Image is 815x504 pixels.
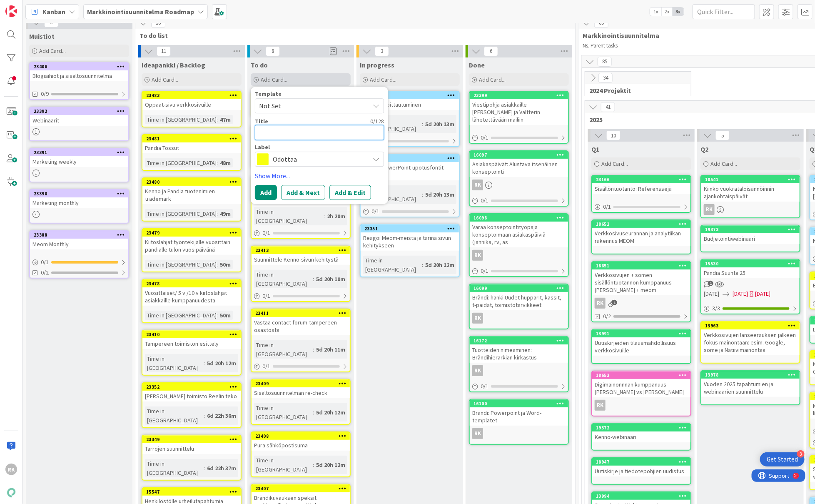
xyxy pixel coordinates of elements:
[281,185,325,200] button: Add & Next
[474,401,568,407] div: 16100
[361,225,459,232] div: 23351
[592,220,690,246] div: 18652Verkkosivuseurannan ja analytiikan rakennus MEOM
[142,338,241,349] div: Tampereen toimiston esittely
[701,204,800,215] div: RK
[700,225,800,252] a: 19373Budjetointiwebinaari
[142,382,242,428] a: 23352[PERSON_NAME] toimisto Reelin tekoTime in [GEOGRAPHIC_DATA]:6d 22h 36m
[592,337,690,356] div: Uutiskirjeiden tilausmahdollisuus verkkosivuille
[252,380,350,398] div: 23409Sisältösuunnitelman re-check
[470,214,568,247] div: 16098Varaa konseptointityöpaja konseptoimaan asiakaspäiviä (jannika, rv, as
[142,178,241,204] div: 23480Kenno ja Pandia tuotenimien trademark
[252,380,350,387] div: 23409
[142,91,242,127] a: 23483Oppaat-sivu verkkosivuilleTime in [GEOGRAPHIC_DATA]:47m
[592,269,690,295] div: Verkkosivujen + somen sisällöntuotannon kumppanuus [PERSON_NAME] + meom
[701,329,800,355] div: Verkkosivujen lanseerauksen jälkeen fokus mainontaan: esim. Google, some ja Natiivimainontaa
[30,190,128,208] div: 23390Marketing monthly
[142,186,241,204] div: Kenno ja Pandia tuotenimien trademark
[30,156,128,167] div: Marketing weekly
[252,440,350,451] div: Pura sähköpostisuma
[217,311,218,320] span: :
[470,99,568,125] div: Viestipohja asiakkaille [PERSON_NAME] ja Valtterin lähetettävään mailiin
[361,225,459,251] div: 23351Reagoi Meom-meistä ja tarina sivun kehitykseen
[142,135,241,153] div: 23481Pandia Tossut
[704,289,719,298] span: [DATE]
[30,231,128,250] div: 23388Meom Monthly
[273,153,365,165] span: Odottaa
[262,362,270,371] span: 0 / 1
[422,260,423,269] span: :
[29,62,129,100] a: 23406Blogiaihiot ja sisältösuunnitelma0/9
[472,250,483,261] div: RK
[255,433,350,439] div: 23408
[218,115,233,124] div: 47m
[152,76,178,83] span: Add Card...
[30,149,128,156] div: 23391
[701,176,800,183] div: 18541
[472,428,483,439] div: RK
[470,250,568,261] div: RK
[705,177,800,182] div: 18541
[314,274,347,284] div: 5d 20h 10m
[592,432,690,442] div: Kenno-webinaari
[701,233,800,244] div: Budjetointiwebinaari
[255,117,268,125] label: Title
[30,149,128,167] div: 23391Marketing weekly
[470,151,568,177] div: 16097Asiakaspäivät: Alustava itsenäinen konseptointi
[271,117,384,125] div: 0 / 128
[251,175,351,239] a: 23474Kenno-webinaarin matskujen tekeminenTime in [GEOGRAPHIC_DATA]:2h 20m0/1
[142,279,242,323] a: 23478Vuosittaiset/ 5 v /10.v kiitoslahjat asiakkaille kumppanuudestaTime in [GEOGRAPHIC_DATA]:50m
[612,300,617,305] span: 1
[423,190,456,199] div: 5d 20h 13m
[146,230,241,236] div: 23479
[371,207,379,216] span: 0 / 1
[470,313,568,324] div: RK
[422,190,423,199] span: :
[361,206,459,217] div: 0/1
[596,221,690,227] div: 18652
[146,136,241,142] div: 23481
[252,247,350,254] div: 23413
[603,202,611,211] span: 0 / 1
[701,267,800,278] div: Pandia Suunta 25
[145,115,217,124] div: Time in [GEOGRAPHIC_DATA]
[481,196,489,205] span: 0 / 1
[30,107,128,115] div: 23392
[481,382,489,391] span: 0 / 1
[701,226,800,244] div: 19373Budjetointiwebinaari
[39,47,66,55] span: Add Card...
[592,183,690,194] div: Sisällöntuotanto: Referenssejä
[705,227,800,232] div: 19373
[254,340,313,359] div: Time in [GEOGRAPHIC_DATA]
[469,150,569,207] a: 16097Asiakaspäivät: Alustava itsenäinen konseptointiRK0/1
[142,142,241,153] div: Pandia Tossut
[474,92,568,98] div: 23399
[592,372,690,397] div: 18653Digimainonnnan kumppanuus [PERSON_NAME] vs [PERSON_NAME]
[591,175,691,213] a: 23166Sisällöntuotanto: Referenssejä0/1
[252,317,350,335] div: Vastaa contact forum-tampereen osastosta
[469,399,569,445] a: 16100Brändi: Powerpoint ja Word-templatetRK
[701,183,800,202] div: Kiinko vuokrataloisännöinnin ajankohtaispäivät
[142,443,241,454] div: Tarrojen suunnittelu
[470,337,568,344] div: 16172
[701,226,800,233] div: 19373
[591,220,691,254] a: 18652Verkkosivuseurannan ja analytiikan rakennus MEOM
[470,266,568,276] div: 0/1
[363,115,422,133] div: Time in [GEOGRAPHIC_DATA]
[700,259,800,314] a: 15530Pandia Suunta 25[DATE][DATE][DATE]3/3
[205,411,238,420] div: 6d 22h 36m
[255,381,350,387] div: 23409
[251,309,351,372] a: 23411Vastaa contact forum-tampereen osastostaTime in [GEOGRAPHIC_DATA]:5d 20h 11m0/1
[252,387,350,398] div: Sisältösuunnitelman re-check
[470,132,568,143] div: 0/1
[142,134,242,171] a: 23481Pandia TossutTime in [GEOGRAPHIC_DATA]:48m
[701,176,800,202] div: 18541Kiinko vuokrataloisännöinnin ajankohtaispäivät
[592,424,690,442] div: 19372Kenno-webinaari
[700,321,800,364] a: 13963Verkkosivujen lanseerauksen jälkeen fokus mainontaan: esim. Google, some ja Natiivimainontaa
[710,160,737,167] span: Add Card...
[705,372,800,378] div: 13978
[218,260,233,269] div: 50m
[705,261,800,267] div: 15530
[29,148,129,182] a: 23391Marketing weekly
[34,150,128,155] div: 23391
[591,329,691,364] a: 13991Uutiskirjeiden tilausmahdollisuus verkkosivuille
